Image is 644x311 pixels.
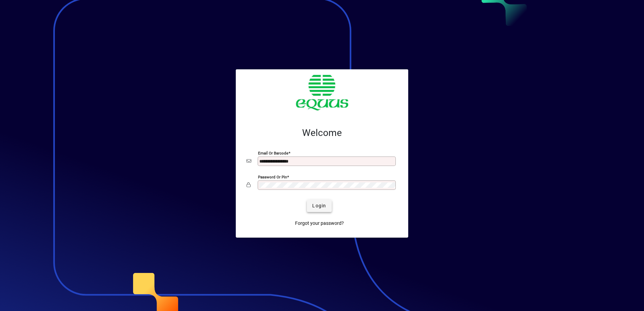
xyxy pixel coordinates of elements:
[258,174,287,179] mat-label: Password or Pin
[312,202,326,209] span: Login
[292,217,347,230] a: Forgot your password?
[295,220,344,227] span: Forgot your password?
[247,127,397,139] h2: Welcome
[307,200,331,212] button: Login
[258,150,288,155] mat-label: Email or Barcode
